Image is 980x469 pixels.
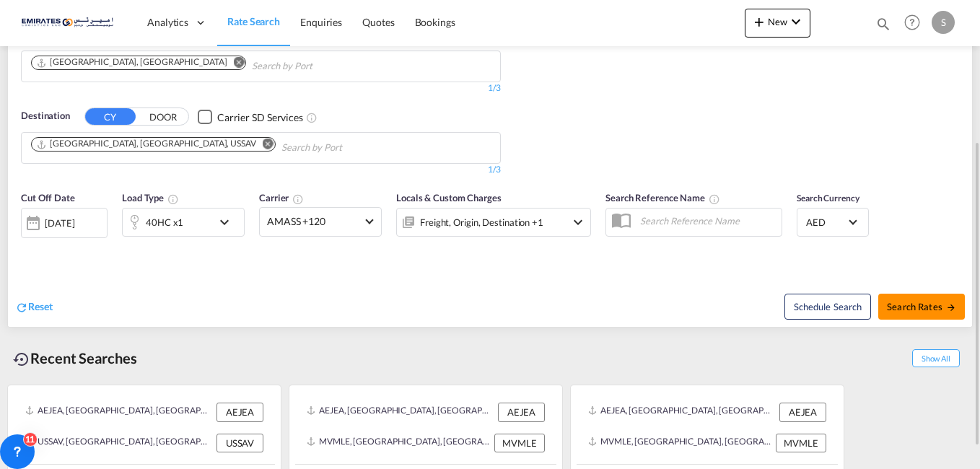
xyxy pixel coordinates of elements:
div: MVMLE, Male, Maldives, Indian Subcontinent, Asia Pacific [588,434,772,452]
span: Load Type [122,192,179,203]
button: DOOR [138,109,188,126]
div: AEJEA, Jebel Ali, United Arab Emirates, Middle East, Middle East [588,403,776,421]
div: Recent Searches [7,342,143,374]
md-select: Select Currency: د.إ AEDUnited Arab Emirates Dirham [805,211,861,232]
div: Freight Origin Destination Factory Stuffing [420,212,543,232]
span: Bookings [415,16,455,28]
div: Jebel Ali, AEJEA [36,56,227,69]
md-icon: Your search will be saved by the below given name [709,193,720,205]
div: MVMLE, Male, Maldives, Indian Subcontinent, Asia Pacific [307,434,491,452]
span: Reset [28,300,53,312]
span: Help [900,10,924,35]
md-checkbox: Checkbox No Ink [198,109,303,124]
md-icon: icon-plus 400-fg [751,13,768,30]
md-icon: icon-chevron-down [787,13,805,30]
div: USSAV [216,434,263,452]
button: Remove [224,56,245,71]
span: AMASS +120 [267,214,361,229]
button: Search Ratesicon-arrow-right [878,294,965,320]
input: Chips input. [281,136,419,159]
div: 40HC x1 [146,212,183,232]
span: Enquiries [300,16,342,28]
div: 40HC x1icon-chevron-down [122,208,245,237]
div: Freight Origin Destination Factory Stuffingicon-chevron-down [396,208,591,237]
div: 1/3 [21,82,501,95]
div: icon-refreshReset [15,299,53,315]
span: Rate Search [227,15,280,27]
input: Chips input. [252,55,389,78]
md-chips-wrap: Chips container. Use arrow keys to select chips. [29,133,424,159]
md-icon: Unchecked: Search for CY (Container Yard) services for all selected carriers.Checked : Search for... [306,112,318,123]
md-icon: icon-backup-restore [13,351,30,368]
md-chips-wrap: Chips container. Use arrow keys to select chips. [29,51,395,78]
div: USSAV, Savannah, GA, United States, North America, Americas [25,434,213,452]
div: MVMLE [494,434,545,452]
span: Analytics [147,15,188,30]
md-icon: The selected Trucker/Carrierwill be displayed in the rate results If the rates are from another f... [292,193,304,205]
md-icon: icon-information-outline [167,193,179,205]
div: Savannah, GA, USSAV [36,138,256,150]
div: icon-magnify [875,16,891,38]
md-icon: icon-refresh [15,301,28,314]
span: Search Reference Name [605,192,720,203]
div: Press delete to remove this chip. [36,138,259,150]
md-icon: icon-arrow-right [946,302,956,312]
div: [DATE] [21,208,108,238]
span: Destination [21,109,70,123]
span: Search Rates [887,301,956,312]
div: Carrier SD Services [217,110,303,125]
button: icon-plus 400-fgNewicon-chevron-down [745,9,810,38]
div: AEJEA [216,403,263,421]
div: AEJEA [498,403,545,421]
span: Carrier [259,192,304,203]
span: New [751,16,805,27]
img: c67187802a5a11ec94275b5db69a26e6.png [22,6,119,39]
span: Locals & Custom Charges [396,192,502,203]
span: Cut Off Date [21,192,75,203]
div: [DATE] [45,216,74,229]
div: S [932,11,955,34]
div: AEJEA, Jebel Ali, United Arab Emirates, Middle East, Middle East [307,403,494,421]
div: AEJEA [779,403,826,421]
span: Quotes [362,16,394,28]
input: Search Reference Name [633,210,782,232]
div: Press delete to remove this chip. [36,56,229,69]
div: OriginDOOR CY Checkbox No InkUnchecked: Search for CY (Container Yard) services for all selected ... [8,6,972,326]
span: Show All [912,349,960,367]
div: MVMLE [776,434,826,452]
div: 1/3 [21,164,501,176]
md-datepicker: Select [21,236,32,255]
span: Search Currency [797,193,859,203]
button: Note: By default Schedule search will only considerorigin ports, destination ports and cut off da... [784,294,871,320]
md-icon: icon-chevron-down [216,214,240,231]
md-icon: icon-magnify [875,16,891,32]
div: AEJEA, Jebel Ali, United Arab Emirates, Middle East, Middle East [25,403,213,421]
md-icon: icon-chevron-down [569,214,587,231]
button: Remove [253,138,275,152]
div: Help [900,10,932,36]
span: AED [806,216,846,229]
button: CY [85,108,136,125]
